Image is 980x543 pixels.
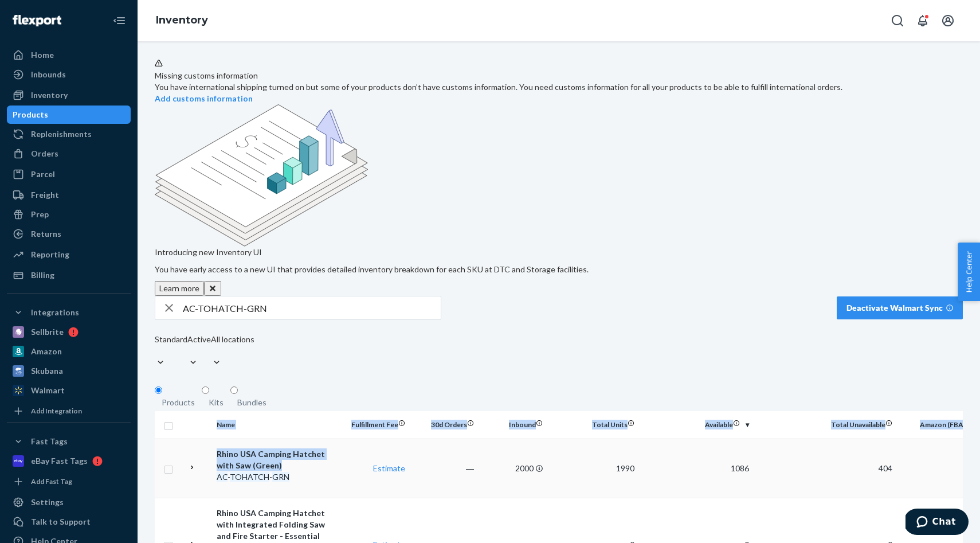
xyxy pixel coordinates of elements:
[217,471,336,483] div: - -
[31,228,61,240] div: Returns
[616,463,634,473] span: 1990
[7,323,131,341] a: Sellbrite
[7,165,131,183] a: Parcel
[187,334,211,345] div: Active
[108,9,131,32] button: Close Navigation
[837,296,963,319] button: Deactivate Walmart Sync
[31,385,65,396] div: Walmart
[7,186,131,204] a: Freight
[341,411,410,439] th: Fulfillment Fee
[31,346,62,357] div: Amazon
[230,472,269,482] em: TOHATCH
[155,93,253,103] a: Add customs information
[31,326,64,338] div: Sellbrite
[7,86,131,104] a: Inventory
[547,411,639,439] th: Total Units
[7,266,131,284] a: Billing
[886,9,909,32] button: Open Search Box
[272,472,289,482] em: GRN
[7,144,131,163] a: Orders
[911,9,934,32] button: Open notifications
[7,452,131,470] a: eBay Fast Tags
[31,69,66,80] div: Inbounds
[147,4,217,37] ol: breadcrumbs
[31,455,88,467] div: eBay Fast Tags
[879,463,892,473] span: 404
[211,345,212,357] input: All locations
[31,249,69,260] div: Reporting
[7,225,131,243] a: Returns
[155,264,963,275] p: You have early access to a new UI that provides detailed inventory breakdown for each SKU at DTC ...
[7,493,131,511] a: Settings
[7,205,131,224] a: Prep
[13,109,48,120] div: Products
[754,411,897,439] th: Total Unavailable
[31,148,58,159] div: Orders
[31,269,54,281] div: Billing
[31,189,59,201] div: Freight
[31,49,54,61] div: Home
[905,509,969,537] iframe: Opens a widget where you can chat to one of our agents
[237,397,266,408] div: Bundles
[230,386,238,394] input: Bundles
[187,345,189,357] input: Active
[211,334,254,345] div: All locations
[155,71,258,80] span: Missing customs information
[31,307,79,318] div: Integrations
[7,46,131,64] a: Home
[13,15,61,26] img: Flexport logo
[209,397,224,408] div: Kits
[7,362,131,380] a: Skubana
[7,432,131,451] button: Fast Tags
[31,209,49,220] div: Prep
[7,381,131,400] a: Walmart
[410,411,479,439] th: 30d Orders
[7,106,131,124] a: Products
[31,89,68,101] div: Inventory
[410,439,479,498] td: ―
[7,404,131,418] a: Add Integration
[31,128,92,140] div: Replenishments
[7,303,131,322] button: Integrations
[155,81,963,93] div: You have international shipping turned on but some of your products don’t have customs informatio...
[155,386,162,394] input: Products
[155,281,204,296] button: Learn more
[31,406,82,416] div: Add Integration
[155,104,368,247] img: new-reports-banner-icon.82668bd98b6a51aee86340f2a7b77ae3.png
[156,14,208,26] a: Inventory
[217,472,228,482] em: AC
[155,334,187,345] div: Standard
[7,475,131,489] a: Add Fast Tag
[204,281,221,296] button: Close
[31,516,91,528] div: Talk to Support
[7,342,131,361] a: Amazon
[958,243,980,301] button: Help Center
[183,296,441,319] input: Search inventory by name or sku
[897,411,977,439] th: Amazon (FBA)
[373,463,405,473] a: Estimate
[7,125,131,143] a: Replenishments
[31,169,55,180] div: Parcel
[202,386,209,394] input: Kits
[31,365,63,377] div: Skubana
[31,436,68,447] div: Fast Tags
[31,497,64,508] div: Settings
[639,411,754,439] th: Available
[479,411,547,439] th: Inbound
[217,448,336,471] div: Rhino USA Camping Hatchet with Saw (Green)
[155,247,963,258] p: Introducing new Inventory UI
[936,9,959,32] button: Open account menu
[7,513,131,531] button: Talk to Support
[479,439,547,498] td: 2000
[212,411,341,439] th: Name
[7,65,131,84] a: Inbounds
[7,245,131,264] a: Reporting
[155,345,156,357] input: Standard
[162,397,195,408] div: Products
[31,476,72,486] div: Add Fast Tag
[731,463,749,473] span: 1086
